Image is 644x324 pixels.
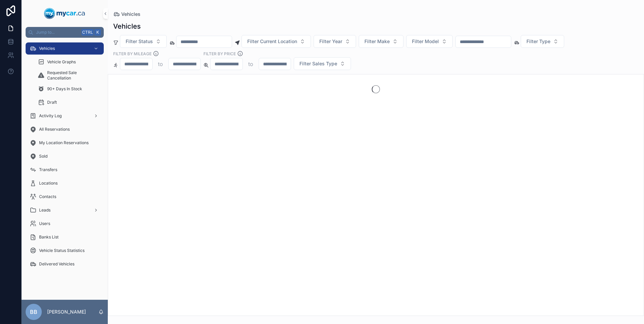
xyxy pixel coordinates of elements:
[26,110,104,122] a: Activity Log
[26,218,104,230] a: Users
[26,123,104,135] a: All Reservations
[113,11,140,18] a: Vehicles
[39,221,50,226] span: Users
[39,46,55,51] span: Vehicles
[521,35,564,48] button: Select Button
[39,248,85,253] span: Vehicle Status Statistics
[120,35,167,48] button: Select Button
[30,308,37,316] span: BB
[34,56,104,68] a: Vehicle Graphs
[39,154,47,159] span: Sold
[314,35,356,48] button: Select Button
[158,60,163,68] p: to
[47,86,82,92] span: 90+ Days In Stock
[294,57,351,70] button: Select Button
[39,140,89,145] span: My Location Reservations
[82,29,94,36] span: Ctrl
[248,60,253,68] p: to
[319,38,342,45] span: Filter Year
[47,100,57,105] span: Draft
[26,27,104,38] button: Jump to...CtrlK
[113,22,141,31] h1: Vehicles
[203,51,236,57] label: FILTER BY PRICE
[34,69,104,82] a: Requested Sale Cancellation
[44,8,85,19] img: App logo
[247,38,297,45] span: Filter Current Location
[412,38,439,45] span: Filter Model
[39,113,62,119] span: Activity Log
[299,60,337,67] span: Filter Sales Type
[47,309,86,315] p: [PERSON_NAME]
[26,164,104,176] a: Transfers
[39,127,70,132] span: All Reservations
[39,194,56,199] span: Contacts
[26,137,104,149] a: My Location Reservations
[364,38,390,45] span: Filter Make
[95,30,100,35] span: K
[39,181,58,186] span: Locations
[241,35,311,48] button: Select Button
[113,51,152,57] label: Filter By Mileage
[34,96,104,108] a: Draft
[26,150,104,162] a: Sold
[22,38,108,279] div: scrollable content
[39,261,74,267] span: Delivered Vehicles
[121,11,140,18] span: Vehicles
[39,207,51,213] span: Leads
[359,35,404,48] button: Select Button
[26,177,104,189] a: Locations
[526,38,550,45] span: Filter Type
[47,70,97,81] span: Requested Sale Cancellation
[47,59,76,65] span: Vehicle Graphs
[126,38,153,45] span: Filter Status
[406,35,453,48] button: Select Button
[26,258,104,270] a: Delivered Vehicles
[26,231,104,243] a: Banks List
[26,204,104,216] a: Leads
[39,167,57,172] span: Transfers
[26,191,104,203] a: Contacts
[34,83,104,95] a: 90+ Days In Stock
[36,30,79,35] span: Jump to...
[39,234,59,240] span: Banks List
[26,245,104,257] a: Vehicle Status Statistics
[26,42,104,55] a: Vehicles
